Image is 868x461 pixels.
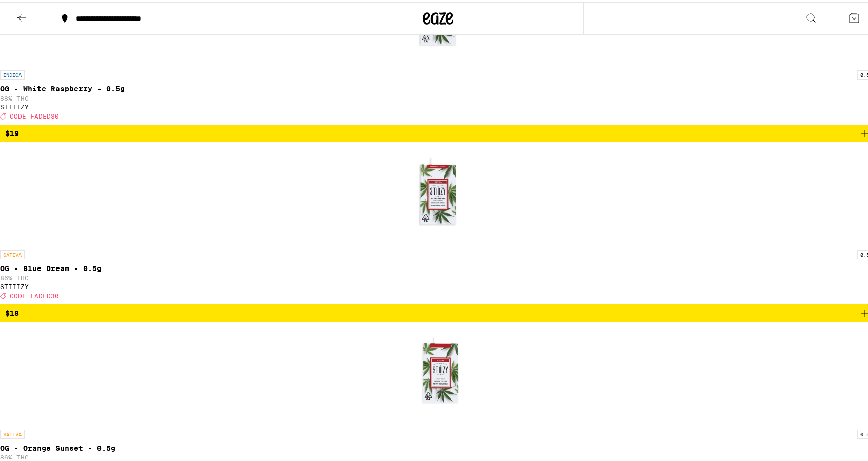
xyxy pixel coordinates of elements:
[387,140,489,243] img: STIIIZY - OG - Blue Dream - 0.5g
[10,111,59,118] span: CODE FADED30
[387,320,489,422] img: STIIIZY - OG - Orange Sunset - 0.5g
[5,307,19,315] span: $18
[10,291,59,297] span: CODE FADED30
[5,127,19,136] span: $19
